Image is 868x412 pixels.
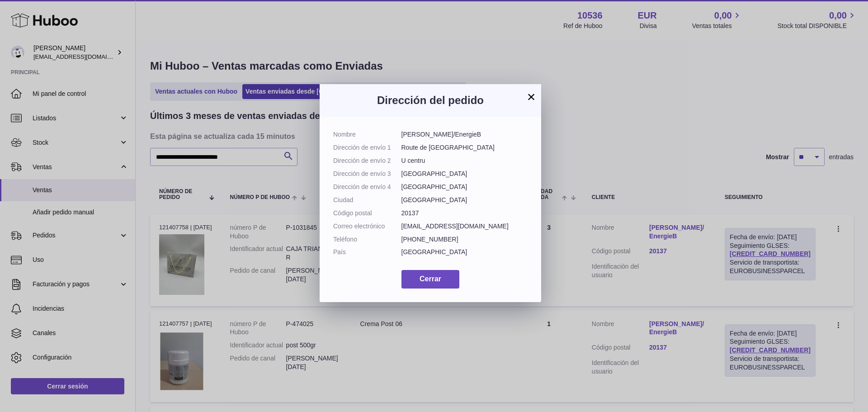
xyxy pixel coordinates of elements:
[333,170,401,178] dt: Dirección de envío 3
[401,222,528,231] dd: [EMAIL_ADDRESS][DOMAIN_NAME]
[401,196,528,204] dd: [GEOGRAPHIC_DATA]
[401,248,528,256] dd: [GEOGRAPHIC_DATA]
[333,156,401,165] dt: Dirección de envío 2
[333,130,401,139] dt: Nombre
[333,143,401,152] dt: Dirección de envío 1
[401,209,528,218] dd: 20137
[333,196,401,204] dt: Ciudad
[401,143,528,152] dd: Route de [GEOGRAPHIC_DATA]
[401,235,528,244] dd: [PHONE_NUMBER]
[333,183,401,191] dt: Dirección de envío 4
[333,235,401,244] dt: Teléfono
[401,270,459,289] button: Cerrar
[333,222,401,231] dt: Correo electrónico
[420,275,441,283] span: Cerrar
[333,209,401,218] dt: Código postal
[333,248,401,256] dt: País
[401,183,528,191] dd: [GEOGRAPHIC_DATA]
[401,130,528,139] dd: [PERSON_NAME]/EnergieB
[401,156,528,165] dd: U centru
[401,170,528,178] dd: [GEOGRAPHIC_DATA]
[526,91,537,102] button: ×
[333,93,528,108] h3: Dirección del pedido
